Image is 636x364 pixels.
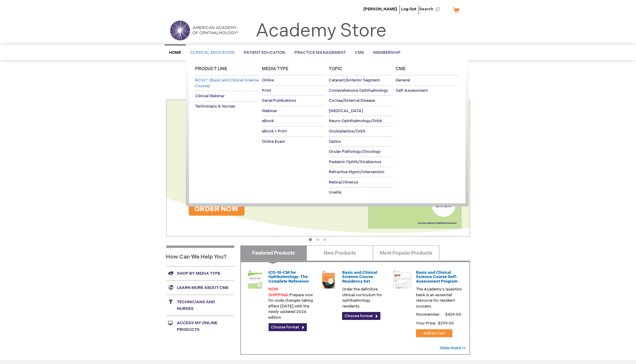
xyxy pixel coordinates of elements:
button: 2 of 3 [316,238,319,241]
img: 02850963u_47.png [319,270,338,289]
span: Comprehensive Ophthalmology [329,88,388,93]
span: Print [262,88,271,93]
span: BCSC® (Basic and Clinical Science Course) [195,78,259,88]
p: The Academy's question bank is an essential resource for resident success. [416,287,462,309]
span: eBook + Print [262,129,287,134]
button: 1 of 3 [309,238,312,241]
button: 3 of 3 [323,238,327,241]
span: Uveitis [329,190,342,195]
span: Cornea/External Disease [329,98,375,103]
span: Neuro-Ophthalmology/Orbit [329,118,382,123]
img: 0120008u_42.png [246,270,264,289]
span: Online Exam [262,139,285,144]
span: Clinical Webinar [195,94,225,98]
a: Choose format [342,312,380,320]
a: Academy Store [256,20,387,42]
a: Shop by media type [166,266,234,280]
a: Choose format [269,323,307,331]
span: $429.00 [444,312,462,317]
img: bcscself_20.jpg [393,270,411,289]
span: General [396,78,410,83]
a: Technicians and nurses [166,295,234,316]
span: Retina/Vitreous [329,180,358,185]
span: Pediatric Ophth/Strabismus [329,160,381,164]
font: NOW SHIPPING: [269,287,290,297]
span: Add to Cart [423,331,445,336]
a: View more >> [440,345,466,351]
span: Oculoplastics/Orbit [329,129,365,134]
a: Log Out [401,7,417,12]
span: Practice Management [295,50,346,55]
span: Product Line [195,66,227,71]
a: [PERSON_NAME] [364,7,397,12]
span: eBook [262,118,274,123]
a: Access My Online Products [166,316,234,337]
span: Media Type [262,66,288,71]
p: Prepare now for code changes taking effect [DATE] with the newly updated 2026 edition. [269,287,315,320]
span: Home [169,50,181,55]
a: Basic and Clinical Science Course Residency Set [342,270,377,284]
span: Serial Publications [262,98,296,103]
span: Patient Education [244,50,286,55]
span: Optics [329,139,341,144]
span: Clinical Education [191,50,235,55]
span: Search [420,3,443,15]
span: Technicians & Nurses [195,104,235,109]
strong: Your Price: [416,321,436,326]
span: $299.00 [437,321,455,326]
span: Refractive Mgmt/Intervention [329,170,384,174]
span: Topic [329,66,342,71]
span: Self-Assessment [396,88,428,93]
span: [MEDICAL_DATA] [329,108,363,113]
a: Featured Products [240,246,307,261]
a: New Products [307,246,373,261]
button: Add to Cart [416,329,452,337]
a: Basic and Clinical Science Course Self-Assessment Program [416,270,458,284]
a: Most Popular Products [373,246,439,261]
span: CME [355,50,364,55]
span: Ocular Pathology/Oncology [329,149,381,154]
strong: Nonmember: [416,311,441,318]
span: Cataract/Anterior Segment [329,78,380,83]
p: Order the definitive clinical curriculum for ophthalmology residents. [342,287,388,309]
span: Membership [373,50,401,55]
h1: How Can We Help You? [166,246,234,266]
a: ICD-10-CM for Ophthalmology: The Complete Reference [269,270,309,284]
span: Webinar [262,108,277,113]
a: Learn more about CME [166,280,234,295]
span: Cme [396,66,406,71]
span: Online [262,78,274,83]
